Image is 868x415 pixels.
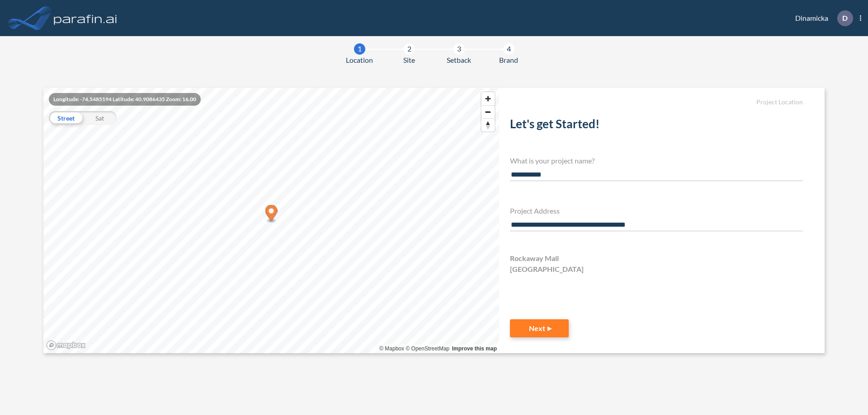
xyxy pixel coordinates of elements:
span: Location [346,55,373,65]
div: Longitude: -74.5485194 Latitude: 40.9086435 Zoom: 16.00 [49,93,201,106]
p: D [842,14,848,22]
a: Improve this map [452,345,497,352]
div: Dinamicka [782,10,861,26]
h2: Let's get Started! [510,117,803,135]
h5: Project Location [510,98,803,106]
a: Mapbox [379,345,404,352]
div: Sat [83,111,117,125]
button: Next [510,319,569,337]
div: 3 [453,43,465,55]
h4: Project Address [510,206,803,215]
span: Site [403,55,415,65]
div: 2 [404,43,415,55]
button: Zoom in [481,92,495,105]
h4: What is your project name? [510,156,803,165]
span: Brand [499,55,518,65]
a: OpenStreetMap [406,345,449,352]
span: Rockaway Mall [510,253,559,264]
span: Setback [447,55,471,65]
div: Map marker [265,205,278,224]
span: Zoom out [481,106,495,118]
a: Mapbox homepage [46,340,86,350]
div: 4 [503,43,514,55]
button: Reset bearing to north [481,118,495,131]
button: Zoom out [481,105,495,118]
div: 1 [354,43,365,55]
img: logo [52,9,119,27]
span: Reset bearing to north [481,119,495,131]
div: Street [49,111,83,125]
canvas: Map [43,88,499,353]
span: [GEOGRAPHIC_DATA] [510,264,584,275]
